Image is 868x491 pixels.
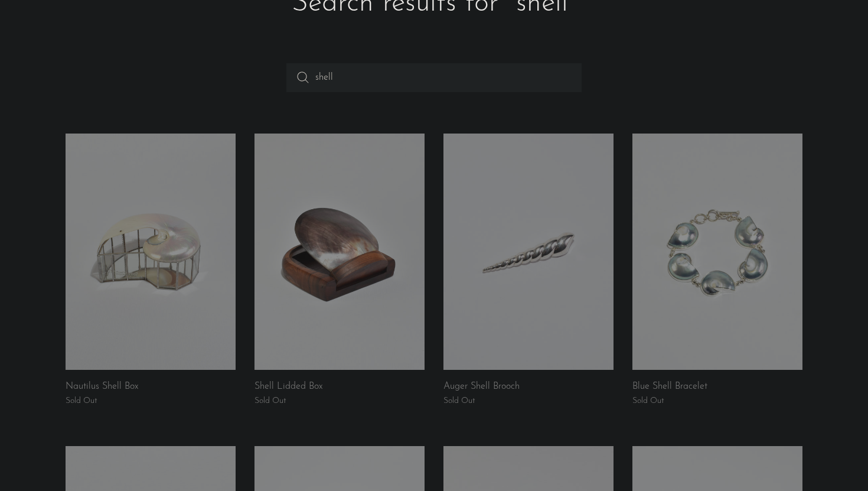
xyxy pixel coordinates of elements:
[254,382,322,392] a: Shell Lidded Box
[66,382,138,392] a: Nautilus Shell Box
[632,382,707,392] a: Blue Shell Bracelet
[254,396,286,405] span: Sold Out
[66,396,97,405] span: Sold Out
[286,63,582,92] input: Perform a search
[443,382,520,392] a: Auger Shell Brooch
[443,396,475,405] span: Sold Out
[632,396,664,405] span: Sold Out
